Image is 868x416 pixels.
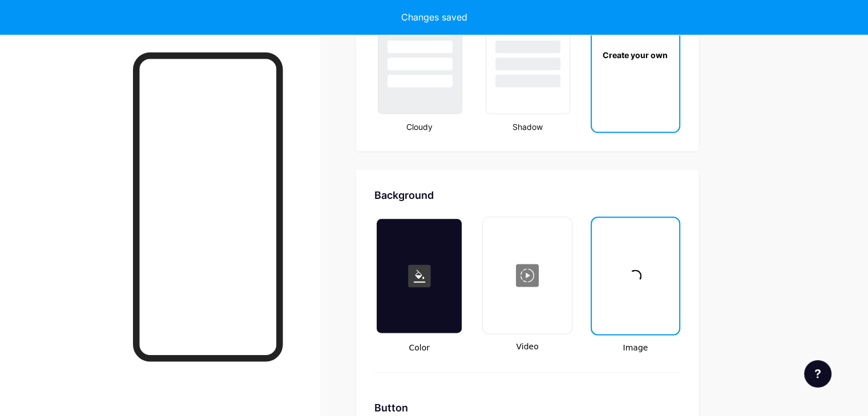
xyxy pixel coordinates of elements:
div: Changes saved [401,10,467,24]
div: Create your own [594,49,677,61]
span: Image [591,342,680,354]
div: Background [374,187,680,203]
div: Button [374,400,680,415]
span: Video [482,341,572,353]
span: Color [374,342,464,354]
div: Shadow [482,121,572,133]
div: Cloudy [374,121,464,133]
